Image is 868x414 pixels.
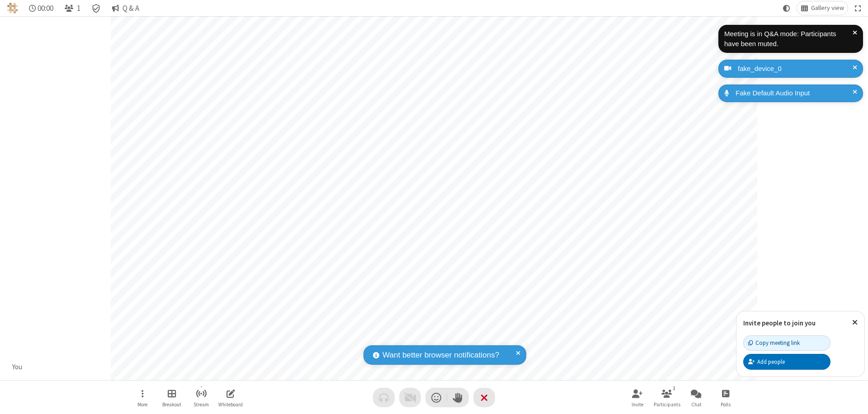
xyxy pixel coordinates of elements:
div: You [9,362,26,372]
span: More [137,402,147,407]
span: Participants [654,402,680,407]
button: Video [399,388,421,407]
button: Q & A [108,1,143,15]
div: Meeting is in Q&A mode: Participants have been muted. [724,29,853,49]
button: Change layout [797,1,848,15]
button: Open shared whiteboard [217,385,244,410]
img: QA Selenium DO NOT DELETE OR CHANGE [7,3,18,14]
div: fake_device_0 [735,64,856,74]
button: Start streaming [188,385,215,410]
button: Using system theme [779,1,794,15]
label: Invite people to join you [743,319,816,327]
button: Add people [743,354,830,369]
span: 1 [77,4,80,13]
button: End or leave meeting [473,388,495,407]
span: Stream [193,402,209,407]
button: Open participant list [653,385,680,410]
div: Meeting details Encryption enabled [88,1,105,15]
span: Whiteboard [218,402,243,407]
span: Polls [721,402,731,407]
span: Invite [632,402,643,407]
button: Raise hand [447,388,469,407]
button: Copy meeting link [743,335,830,351]
button: Fullscreen [851,1,865,15]
button: Manage Breakout Rooms [158,385,185,410]
span: Gallery view [811,5,844,12]
button: Open participant list [61,1,84,15]
button: Send a reaction [425,388,447,407]
span: Breakout [162,402,181,407]
span: Chat [691,402,702,407]
div: Timer [25,1,57,15]
div: Copy meeting link [748,339,800,347]
span: Want better browser notifications? [382,349,499,361]
span: Q & A [123,4,139,13]
button: Close popover [845,311,864,334]
span: 00:00 [38,4,53,13]
button: Open poll [712,385,739,410]
div: 1 [670,384,678,392]
button: Open chat [683,385,710,410]
button: Invite participants (⌘+Shift+I) [624,385,651,410]
button: Audio problem - check your Internet connection or call by phone [373,388,395,407]
div: Fake Default Audio Input [732,88,856,99]
button: Open menu [129,385,156,410]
